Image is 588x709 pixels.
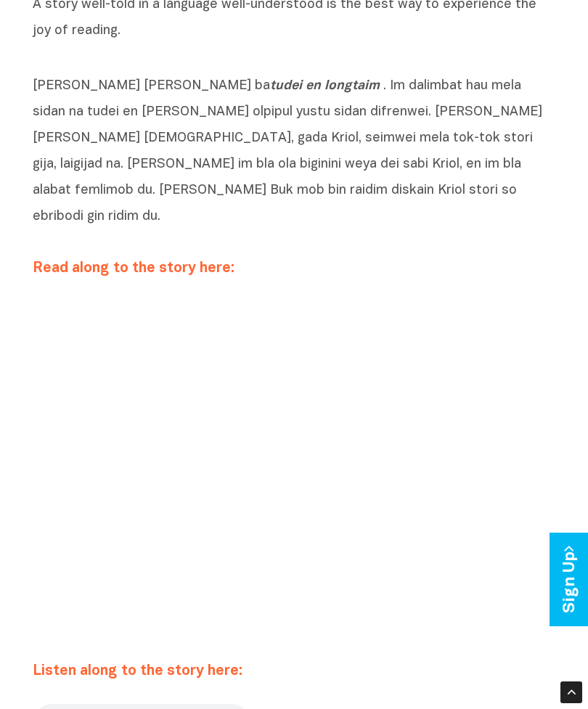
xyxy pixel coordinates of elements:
[33,80,270,92] span: [PERSON_NAME] [PERSON_NAME] ba
[33,665,242,678] b: Listen along to the story here:
[270,80,380,92] i: tudei en longtaim
[560,681,582,703] div: Scroll Back to Top
[33,262,234,275] b: Read along to the story here:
